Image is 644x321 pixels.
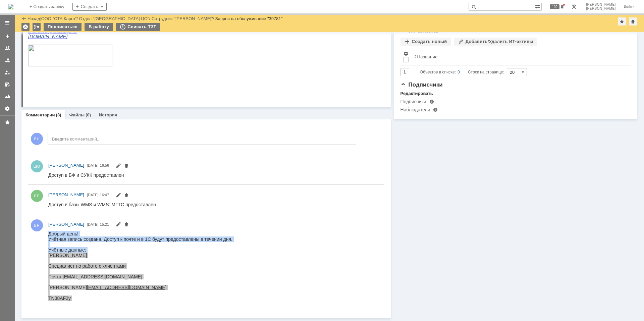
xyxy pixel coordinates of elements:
div: Запрос на обслуживание "39781" [215,16,283,21]
div: Удалить [21,23,30,31]
span: dn [122,54,127,59]
a: Комментарии [25,112,55,117]
a: Перейти на домашнюю страницу [8,4,13,9]
span: [DATE] [87,163,99,167]
div: Редактировать [400,91,433,96]
a: Создать заявку [2,31,13,42]
span: ) [136,54,137,59]
span: 16:56 [100,163,109,167]
span: Учетка в [GEOGRAPHIC_DATA] [2,59,74,64]
span: 2735 [111,54,122,59]
span: @ [21,146,26,151]
a: Перейти в интерфейс администратора [570,3,578,11]
div: Создать [72,3,107,11]
div: / [41,16,79,21]
span: [PERSON_NAME] [586,3,616,7]
span: [PERSON_NAME] [48,163,84,168]
span: 16:47 [100,193,109,197]
a: Назад [28,16,40,21]
span: . [43,146,45,151]
div: Добавить в избранное [618,17,626,25]
span: Удалить [124,222,129,228]
span: [DATE] [87,222,99,226]
a: [EMAIL_ADDRESS][DOMAIN_NAME] [39,54,118,59]
a: Мои заявки [2,67,13,78]
span: Редактировать [116,193,121,199]
span: 102 [550,4,559,9]
span: Редактировать [116,222,121,228]
div: (3) [56,112,61,117]
a: [PERSON_NAME] [48,162,84,169]
span: [PERSON_NAME] [48,222,84,227]
a: Отдел "[GEOGRAPHIC_DATA] ЦО" [79,16,149,21]
span: Объектов в списке: [420,70,456,74]
div: | [40,16,41,21]
span: . [19,146,21,151]
div: Наблюдатели: [400,107,468,112]
div: / [79,16,152,21]
img: logo [8,4,13,9]
a: Заявки в моей ответственности [2,55,13,66]
span: Удалить [124,164,129,169]
a: Отчеты [2,91,13,102]
span: KX [129,54,136,59]
span: Расширенный поиск [535,3,541,9]
span: Kyocera [88,54,106,59]
span: БН [31,133,43,145]
span: Редактировать [116,164,121,169]
span: M [107,54,111,59]
i: Строк на странице: [420,68,504,76]
a: [PERSON_NAME] [48,192,84,198]
a: Заявки на командах [2,43,13,54]
span: [PERSON_NAME] [48,192,84,197]
div: Название [417,54,438,59]
div: Сделать домашней страницей [629,17,637,25]
div: / [152,16,215,21]
span: Подписчики [400,82,443,88]
span: [PERSON_NAME] [586,7,616,11]
span: Настройки [403,51,409,56]
th: Название [411,48,625,65]
div: (0) [86,112,91,117]
span: [DATE] [87,193,99,197]
a: Мои согласования [2,79,13,90]
a: Настройки [2,103,13,114]
a: Сотрудник "[PERSON_NAME]" [152,16,213,21]
span: Удалить [124,193,129,199]
a: [PERSON_NAME] [48,221,84,228]
a: История [99,112,117,117]
span: 15:21 [100,222,109,226]
a: ООО "СТА Карго" [41,16,77,21]
a: Файлы [69,112,85,117]
div: Подписчики: [400,99,468,104]
div: Работа с массовостью [33,23,41,31]
div: 0 [458,68,460,76]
